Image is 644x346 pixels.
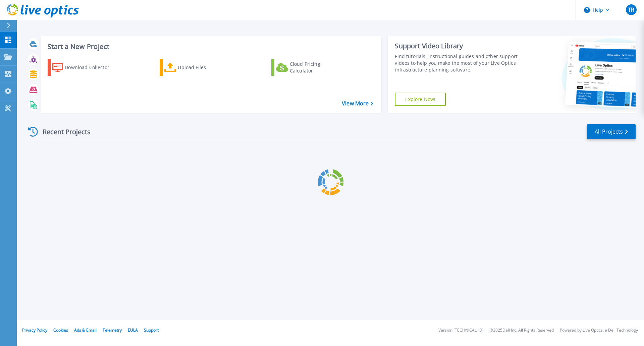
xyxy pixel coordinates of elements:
div: Upload Files [178,61,231,74]
a: Support [144,327,159,333]
div: Cloud Pricing Calculator [290,61,343,74]
div: Download Collector [65,61,118,74]
li: © 2025 Dell Inc. All Rights Reserved [490,328,554,333]
a: Ads & Email [74,327,97,333]
a: Privacy Policy [22,327,47,333]
a: Telemetry [103,327,122,333]
a: Cloud Pricing Calculator [271,59,346,76]
h3: Start a New Project [48,43,373,50]
a: View More [342,100,373,107]
a: Download Collector [48,59,122,76]
li: Version: [TECHNICAL_ID] [438,328,484,333]
a: All Projects [587,124,636,139]
span: TR [628,7,634,12]
a: Cookies [53,327,68,333]
li: Powered by Live Optics, a Dell Technology [560,328,638,333]
a: EULA [128,327,138,333]
a: Explore Now! [395,93,446,106]
div: Find tutorials, instructional guides and other support videos to help you make the most of your L... [395,53,521,73]
a: Upload Files [160,59,234,76]
div: Support Video Library [395,42,521,50]
div: Recent Projects [26,123,100,140]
